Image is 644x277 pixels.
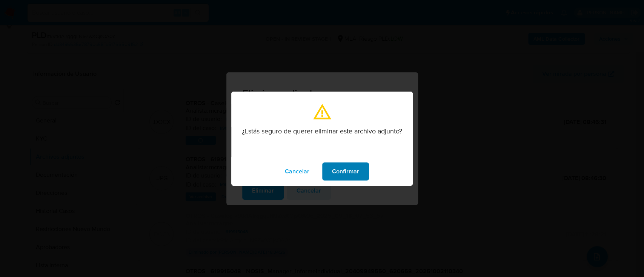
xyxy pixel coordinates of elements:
button: modal_confirmation.cancel [275,162,319,181]
div: modal_confirmation.title [231,92,413,186]
span: Confirmar [332,163,359,180]
span: Cancelar [285,163,309,180]
button: modal_confirmation.confirm [322,162,369,181]
p: ¿Estás seguro de querer eliminar este archivo adjunto? [242,127,402,135]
